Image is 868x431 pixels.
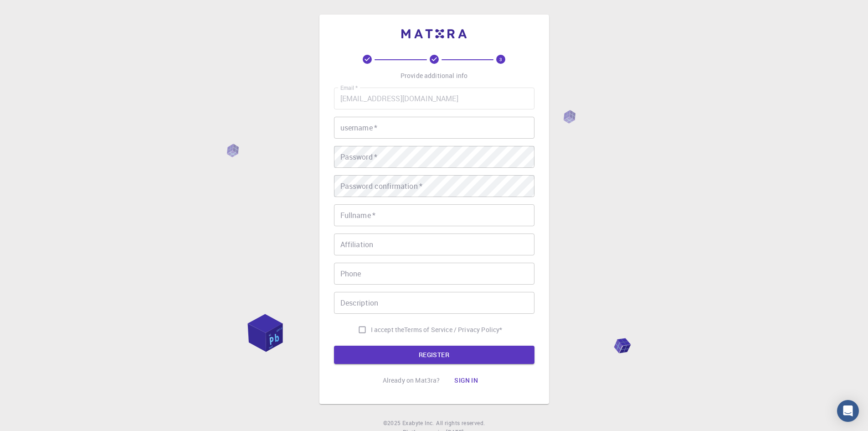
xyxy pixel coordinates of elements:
[404,325,502,334] a: Terms of Service / Privacy Policy*
[334,346,534,364] button: REGISTER
[447,371,485,389] button: Sign in
[371,325,405,334] span: I accept the
[404,325,502,334] p: Terms of Service / Privacy Policy *
[436,419,485,428] span: All rights reserved.
[383,376,440,385] p: Already on Mat3ra?
[499,56,502,62] text: 3
[402,419,434,426] span: Exabyte Inc.
[383,419,402,428] span: © 2025
[402,419,434,428] a: Exabyte Inc.
[401,71,467,80] p: Provide additional info
[837,400,859,422] div: Open Intercom Messenger
[340,84,358,92] label: Email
